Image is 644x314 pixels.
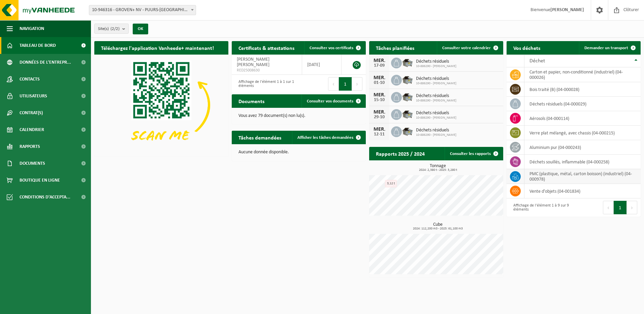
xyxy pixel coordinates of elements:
a: Consulter votre calendrier [437,41,503,55]
span: 10-886290 - [PERSON_NAME] [416,99,456,103]
span: Tableau de bord [20,37,56,54]
span: 10-886290 - [PERSON_NAME] [416,133,456,137]
img: WB-5000-GAL-GY-01 [402,125,413,137]
span: Déchets résiduels [416,128,456,133]
h2: Téléchargez l'application Vanheede+ maintenant! [94,41,221,54]
span: 10-886290 - [PERSON_NAME] [416,64,456,68]
td: aérosols (04-000114) [524,111,641,126]
span: Calendrier [20,121,44,138]
div: MER. [373,58,386,63]
span: Consulter vos certificats [310,46,353,50]
span: Demander un transport [584,46,628,50]
span: [PERSON_NAME] [PERSON_NAME] [237,57,269,67]
button: 1 [614,201,627,214]
img: WB-5000-GAL-GY-01 [402,74,413,85]
h2: Documents [232,94,271,107]
td: déchets souillés, inflammable (04-000258) [524,155,641,169]
span: 2024: 112,200 m3 - 2025: 61,100 m3 [373,227,503,230]
span: Utilisateurs [20,88,47,104]
div: 17-09 [373,63,386,68]
div: MER. [373,92,386,98]
span: Déchets résiduels [416,59,456,64]
span: Déchets résiduels [416,76,456,82]
h2: Certificats & attestations [232,41,301,54]
div: 01-10 [373,81,386,85]
span: Documents [20,155,45,172]
span: Consulter votre calendrier [442,46,491,50]
span: 10-946316 - GROVEN+ NV - PUURS-SINT-AMANDS [89,5,196,15]
a: Demander un transport [579,41,640,55]
img: WB-5000-GAL-GY-01 [402,108,413,120]
td: carton et papier, non-conditionné (industriel) (04-000026) [524,67,641,82]
span: Déchets résiduels [416,111,456,116]
h3: Tonnage [373,164,503,172]
div: Affichage de l'élément 1 à 9 sur 9 éléments [510,200,570,215]
p: Vous avez 79 document(s) non lu(s). [238,114,359,118]
span: 10-886290 - [PERSON_NAME] [416,82,456,86]
span: Données de l'entrepr... [20,54,71,71]
button: Next [352,77,362,91]
td: [DATE] [302,55,342,75]
span: Conditions d'accepta... [20,189,70,206]
span: RED25008630 [237,68,297,73]
button: Next [627,201,637,214]
strong: [PERSON_NAME] [550,7,584,12]
span: Navigation [20,20,44,37]
a: Afficher les tâches demandées [292,131,365,144]
p: Aucune donnée disponible. [238,150,359,155]
h2: Tâches planifiées [369,41,421,54]
button: Site(s)(2/2) [94,24,129,34]
a: Consulter vos certificats [304,41,365,55]
td: verre plat mélangé, avec chassis (04-000215) [524,126,641,140]
td: aluminium pur (04-000243) [524,140,641,155]
div: 12-11 [373,132,386,137]
span: 10-886290 - [PERSON_NAME] [416,116,456,120]
button: OK [133,24,148,34]
h2: Rapports 2025 / 2024 [369,147,431,160]
img: Download de VHEPlus App [94,55,228,155]
td: vente d'objets (04-001834) [524,184,641,198]
div: 3,12 t [385,180,397,187]
span: Rapports [20,138,40,155]
div: Affichage de l'élément 1 à 1 sur 1 éléments [235,76,295,91]
span: Consulter vos documents [307,99,353,103]
span: Déchets résiduels [416,93,456,99]
h2: Tâches demandées [232,131,288,144]
td: déchets résiduels (04-000029) [524,97,641,111]
div: MER. [373,109,386,115]
span: 10-946316 - GROVEN+ NV - PUURS-SINT-AMANDS [89,5,196,15]
count: (2/2) [110,27,120,31]
span: Contacts [20,71,40,88]
button: Previous [328,77,339,91]
td: bois traité (B) (04-000028) [524,82,641,97]
span: Contrat(s) [20,104,43,121]
div: 15-10 [373,98,386,102]
h3: Cube [373,222,503,230]
div: MER. [373,75,386,81]
img: WB-5000-GAL-GY-01 [402,57,413,68]
button: 1 [339,77,352,91]
td: PMC (plastique, métal, carton boisson) (industriel) (04-000978) [524,169,641,184]
h2: Vos déchets [507,41,547,54]
span: Boutique en ligne [20,172,60,189]
a: Consulter vos documents [301,94,365,108]
div: 29-10 [373,115,386,120]
span: 2024: 2,380 t - 2025: 3,280 t [373,168,503,172]
span: Déchet [529,58,545,64]
span: Site(s) [98,24,120,34]
span: Afficher les tâches demandées [297,135,353,140]
img: WB-5000-GAL-GY-01 [402,91,413,102]
a: Consulter les rapports [445,147,503,160]
button: Previous [603,201,614,214]
div: MER. [373,127,386,132]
